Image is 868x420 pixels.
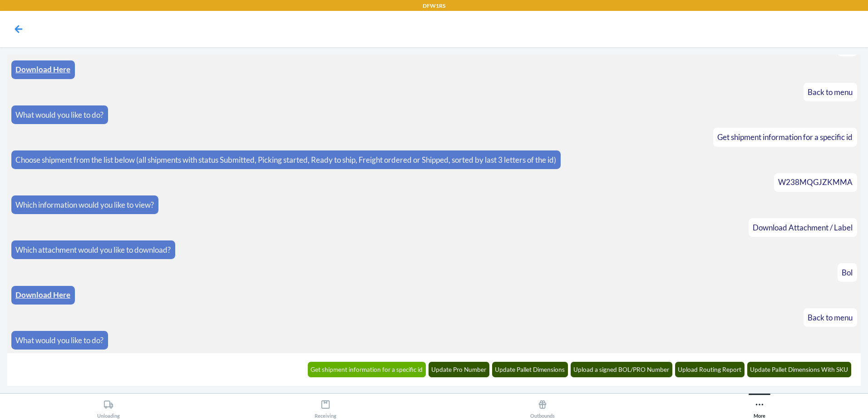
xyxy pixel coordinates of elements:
[808,87,853,97] span: Back to menu
[15,290,70,300] a: Download Here
[15,199,154,211] p: Which information would you like to view?
[753,223,853,232] span: Download Attachment / Label
[15,335,104,346] p: What would you like to do?
[217,394,434,419] button: Receiving
[308,362,426,377] button: Get shipment information for a specific id
[571,362,673,377] button: Upload a signed BOL/PRO Number
[315,396,336,419] div: Receiving
[15,109,104,121] p: What would you like to do?
[530,396,555,419] div: Outbounds
[747,362,852,377] button: Update Pallet Dimensions With SKU
[675,362,745,377] button: Upload Routing Report
[423,2,445,10] p: DFW1RS
[808,313,853,322] span: Back to menu
[15,65,70,74] a: Download Here
[651,394,868,419] button: More
[97,396,120,419] div: Unloading
[434,394,651,419] button: Outbounds
[717,132,853,142] span: Get shipment information for a specific id
[842,268,853,277] span: Bol
[15,244,171,256] p: Which attachment would you like to download?
[15,154,556,166] p: Choose shipment from the list below (all shipments with status Submitted, Picking started, Ready ...
[492,362,568,377] button: Update Pallet Dimensions
[754,396,765,419] div: More
[778,177,853,187] span: W238MQGJZKMMA
[429,362,490,377] button: Update Pro Number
